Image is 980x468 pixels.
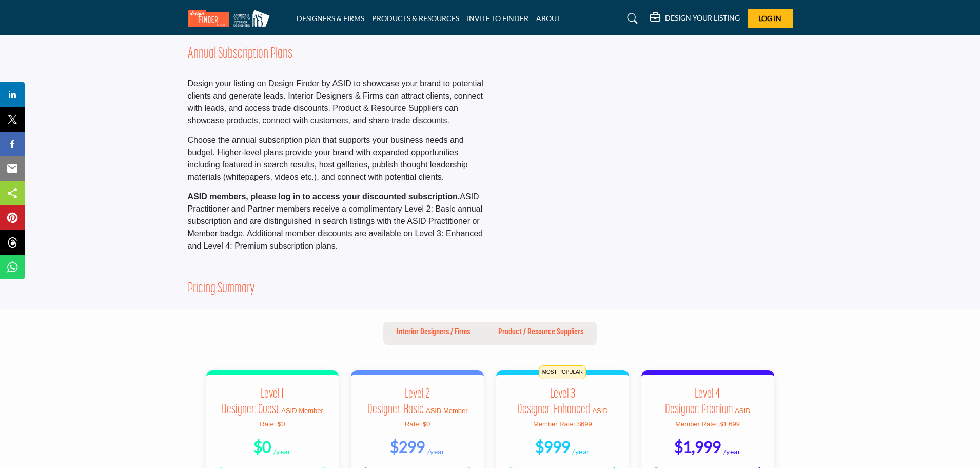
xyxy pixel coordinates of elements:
[188,46,292,63] h2: Annual Subscription Plans
[188,134,485,183] p: Choose the annual subscription plan that supports your business needs and budget. Higher-level pl...
[390,437,425,456] b: $299
[665,13,740,23] h5: DESIGN YOUR LISTING
[188,280,255,298] h2: Pricing Summary
[188,191,485,252] p: ASID Practitioner and Partner members receive a complimentary Level 2: Basic annual subscription ...
[748,9,793,28] button: Log In
[260,407,323,428] span: ASID Member Rate: $0
[188,78,485,127] p: Design your listing on Design Finder by ASID to showcase your brand to potential clients and gene...
[405,407,468,428] span: ASID Member Rate: $0
[467,14,528,23] a: INVITE TO FINDER
[188,192,460,201] strong: ASID members, please log in to access your discounted subscription.
[650,12,740,25] div: DESIGN YOUR LISTING
[485,322,597,345] button: Product / Resource Suppliers
[665,388,733,416] b: Level 4 Designer: Premium
[372,14,459,23] a: PRODUCTS & RESOURCES
[536,14,561,23] a: ABOUT
[674,437,721,456] b: $1,999
[572,447,590,456] sub: /year
[397,326,470,339] p: Interior Designers / Firms
[273,447,291,456] sub: /year
[535,437,570,456] b: $999
[297,14,364,23] a: DESIGNERS & FIRMS
[617,10,644,27] a: Search
[188,10,275,27] img: Site Logo
[539,365,586,379] span: MOST POPULAR
[723,447,741,456] sub: /year
[253,437,271,456] b: $0
[427,447,445,456] sub: /year
[758,14,781,23] span: Log In
[517,388,590,416] b: Level 3 Designer: Enhanced
[498,326,583,339] p: Product / Resource Suppliers
[383,322,483,345] button: Interior Designers / Firms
